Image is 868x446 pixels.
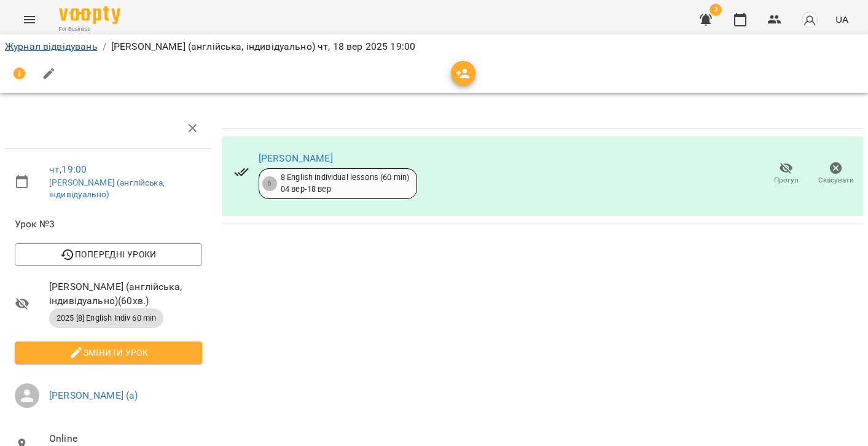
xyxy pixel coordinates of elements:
[774,175,799,186] span: Прогул
[259,152,333,164] a: [PERSON_NAME]
[818,175,854,186] span: Скасувати
[25,247,192,262] span: Попередні уроки
[15,217,202,232] span: Урок №3
[25,345,192,360] span: Змінити урок
[103,39,106,54] li: /
[801,11,818,28] img: avatar_s.png
[49,163,87,175] a: чт , 19:00
[15,243,202,265] button: Попередні уроки
[49,280,202,308] span: [PERSON_NAME] (англійська, індивідуально) ( 60 хв. )
[811,157,861,191] button: Скасувати
[49,313,163,324] span: 2025 [8] English Indiv 60 min
[49,431,202,446] span: Online
[835,13,848,26] span: UA
[49,178,165,200] a: [PERSON_NAME] (англійська, індивідуально)
[15,342,202,364] button: Змінити урок
[5,41,98,52] a: Журнал відвідувань
[59,6,120,24] img: Voopty Logo
[15,5,44,34] button: Menu
[5,39,863,54] nav: breadcrumb
[710,4,722,16] span: 3
[831,8,853,31] button: UA
[59,25,120,33] span: For Business
[761,157,811,191] button: Прогул
[281,172,409,195] div: 8 English individual lessons (60 min) 04 вер - 18 вер
[111,39,415,54] p: [PERSON_NAME] (англійська, індивідуально) чт, 18 вер 2025 19:00
[262,176,277,191] div: 6
[49,389,138,401] a: [PERSON_NAME] (а)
